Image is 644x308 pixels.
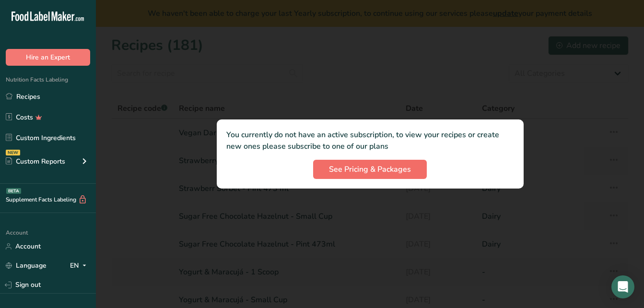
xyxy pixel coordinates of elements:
[6,156,65,166] div: Custom Reports
[329,164,411,175] span: See Pricing & Packages
[70,260,90,272] div: EN
[6,49,90,66] button: Hire an Expert
[313,160,427,179] button: See Pricing & Packages
[6,150,20,155] div: NEW
[6,188,21,194] div: BETA
[611,275,634,298] div: Open Intercom Messenger
[6,257,47,274] a: Language
[226,129,514,152] p: You currently do not have an active subscription, to view your recipes or create new ones please ...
